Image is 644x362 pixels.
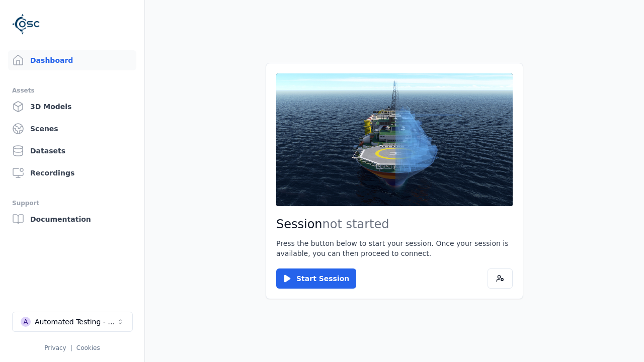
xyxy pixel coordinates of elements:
a: Documentation [8,209,136,229]
a: Dashboard [8,50,136,70]
a: Scenes [8,119,136,139]
a: 3D Models [8,97,136,117]
a: Privacy [44,344,66,351]
button: Select a workspace [12,312,133,332]
div: Support [12,197,132,209]
div: Automated Testing - Playwright [35,317,116,327]
div: A [21,317,31,327]
a: Datasets [8,141,136,161]
span: not started [323,217,389,231]
button: Start Session [276,268,356,289]
img: Logo [12,10,40,38]
span: | [70,344,72,351]
a: Recordings [8,163,136,183]
h2: Session [276,216,513,232]
p: Press the button below to start your session. Once your session is available, you can then procee... [276,238,513,258]
a: Cookies [76,344,100,351]
div: Assets [12,84,132,97]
